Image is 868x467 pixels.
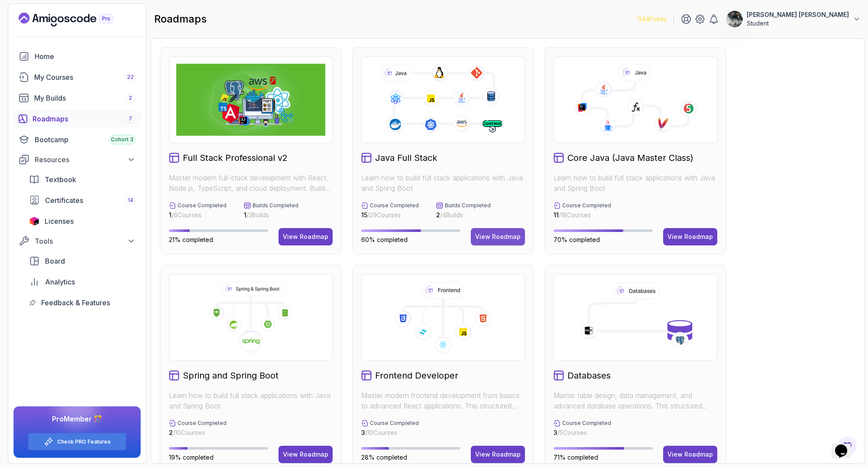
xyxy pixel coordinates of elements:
[24,212,141,230] a: licenses
[279,228,333,245] button: View Roadmap
[45,195,83,206] span: Certificates
[19,13,133,26] a: Landing page
[554,429,557,436] span: 3
[35,236,136,246] div: Tools
[283,232,328,241] div: View Roadmap
[554,428,611,437] p: / 5 Courses
[35,134,136,145] div: Bootcamp
[45,216,74,226] span: Licenses
[370,420,419,427] p: Course Completed
[178,420,227,427] p: Course Completed
[169,429,173,436] span: 2
[127,74,134,81] span: 22
[183,369,279,382] h2: Spring and Spring Boot
[24,192,141,209] a: certificates
[24,252,141,270] a: board
[169,236,213,243] span: 21% completed
[370,202,419,209] p: Course Completed
[13,110,141,127] a: roadmaps
[361,173,525,193] p: Learn how to build full stack applications with Java and Spring Boot
[637,15,667,23] p: 1144 Points
[375,369,458,382] h2: Frontend Developer
[32,114,136,124] div: Roadmaps
[169,211,172,219] span: 1
[183,152,288,164] h2: Full Stack Professional v2
[554,454,598,461] span: 71% completed
[667,450,713,459] div: View Roadmap
[361,428,419,437] p: / 10 Courses
[475,450,521,459] div: View Roadmap
[361,211,367,219] span: 15
[554,173,717,193] p: Learn how to build full stack applications with Java and Spring Boot
[361,390,525,411] p: Master modern frontend development from basics to advanced React applications. This structured le...
[169,211,227,219] p: / 6 Courses
[45,174,76,185] span: Textbook
[154,12,207,26] h2: roadmaps
[283,450,328,459] div: View Roadmap
[24,294,141,311] a: feedback
[41,297,110,308] span: Feedback & Features
[169,454,214,461] span: 19% completed
[13,89,141,107] a: builds
[169,173,333,193] p: Master modern full-stack development with React, Node.js, TypeScript, and cloud deployment. Build...
[445,202,491,209] p: Builds Completed
[24,273,141,291] a: analytics
[129,95,132,101] span: 2
[562,420,611,427] p: Course Completed
[13,233,141,249] button: Tools
[471,446,525,463] button: View Roadmap
[176,64,325,136] img: Full Stack Professional v2
[361,211,419,219] p: / 29 Courses
[169,428,227,437] p: / 10 Courses
[169,390,333,411] p: Learn how to build full stack applications with Java and Spring Boot
[28,433,126,451] button: Check PRO Features
[436,211,440,219] span: 2
[567,369,611,382] h2: Databases
[361,236,408,243] span: 60% completed
[29,217,39,225] img: jetbrains icon
[13,131,141,148] a: bootcamp
[663,446,717,463] button: View Roadmap
[361,429,365,436] span: 3
[361,454,407,461] span: 28% completed
[35,51,136,62] div: Home
[375,152,437,164] h2: Java Full Stack
[747,10,849,19] p: [PERSON_NAME] [PERSON_NAME]
[554,211,611,219] p: / 18 Courses
[554,390,717,411] p: Master table design, data management, and advanced database operations. This structured learning ...
[562,202,611,209] p: Course Completed
[111,136,133,143] span: Cohort 3
[567,152,693,164] h2: Core Java (Java Master Class)
[128,197,133,204] span: 14
[178,202,227,209] p: Course Completed
[726,10,861,28] button: user profile image[PERSON_NAME] [PERSON_NAME]Student
[832,432,859,458] iframe: chat widget
[13,152,141,167] button: Resources
[279,446,333,463] a: View Roadmap
[35,154,136,165] div: Resources
[13,48,141,65] a: home
[747,19,849,28] p: Student
[244,211,246,219] span: 1
[667,232,713,241] div: View Roadmap
[45,277,75,287] span: Analytics
[554,211,559,219] span: 11
[726,11,743,27] img: user profile image
[244,211,298,219] p: / 3 Builds
[57,438,110,445] a: Check PRO Features
[663,228,717,245] button: View Roadmap
[34,93,136,103] div: My Builds
[34,72,136,82] div: My Courses
[475,232,521,241] div: View Roadmap
[129,115,132,122] span: 7
[554,236,600,243] span: 70% completed
[471,228,525,245] button: View Roadmap
[45,256,65,266] span: Board
[13,69,141,86] a: courses
[436,211,491,219] p: / 4 Builds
